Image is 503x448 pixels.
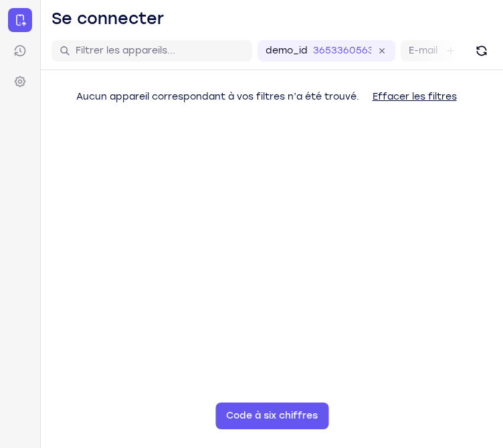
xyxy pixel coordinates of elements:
[8,70,32,94] a: Paramètres
[362,84,468,110] button: Effacer les filtres
[471,40,492,62] button: Rafraîchir
[52,8,164,29] h1: Se connecter
[8,8,32,32] a: Se connecter
[266,44,308,58] label: demo_id
[76,44,244,58] input: Filtrer les appareils...
[215,403,328,429] button: Code à six chiffres
[409,44,437,58] label: E-mail
[8,39,32,63] a: Sessions
[76,91,359,102] span: Aucun appareil correspondant à vos filtres n’a été trouvé.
